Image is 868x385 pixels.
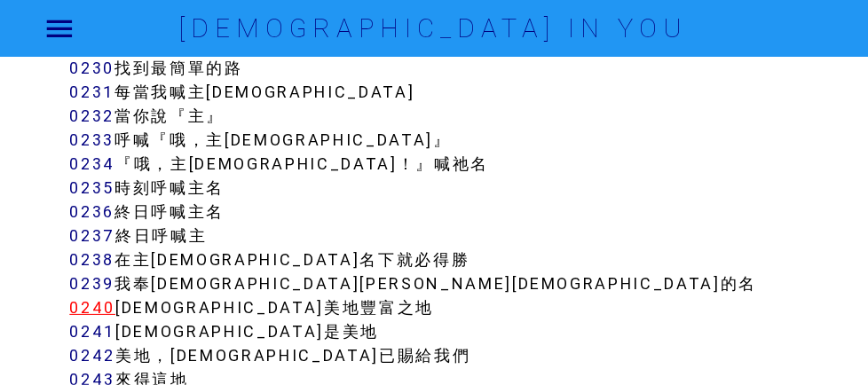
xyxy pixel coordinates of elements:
iframe: Chat [793,305,855,372]
a: 0235 [69,177,114,198]
a: 0238 [69,249,114,270]
a: 0230 [69,58,114,78]
a: 0242 [69,345,115,365]
a: 0236 [69,201,114,222]
a: 0232 [69,106,114,126]
a: 0234 [69,153,115,174]
a: 0241 [69,321,115,342]
a: 0240 [69,297,115,318]
a: 0231 [69,82,114,102]
a: 0233 [69,130,114,150]
a: 0237 [69,225,115,246]
a: 0239 [69,273,114,294]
